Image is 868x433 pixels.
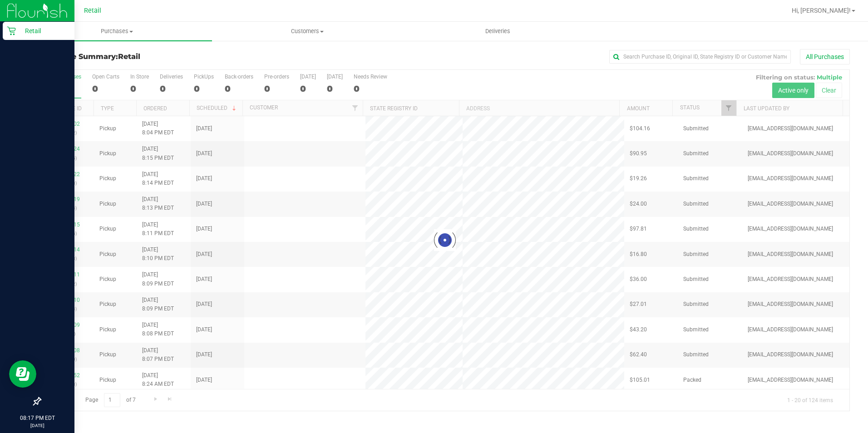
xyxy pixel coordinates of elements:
inline-svg: Retail [7,26,16,35]
span: Retail [118,52,140,61]
button: All Purchases [800,49,850,64]
p: [DATE] [4,422,70,429]
h3: Purchase Summary: [40,53,310,61]
a: Customers [212,22,402,41]
span: Retail [84,7,101,15]
p: Retail [16,25,70,36]
p: 08:17 PM EDT [4,414,70,422]
a: Purchases [22,22,212,41]
input: Search Purchase ID, Original ID, State Registry ID or Customer Name... [609,50,791,64]
span: Hi, [PERSON_NAME]! [792,7,851,14]
a: Deliveries [403,22,593,41]
iframe: Resource center [9,360,36,388]
span: Purchases [22,27,212,35]
span: Deliveries [473,27,523,35]
span: Customers [212,27,402,35]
